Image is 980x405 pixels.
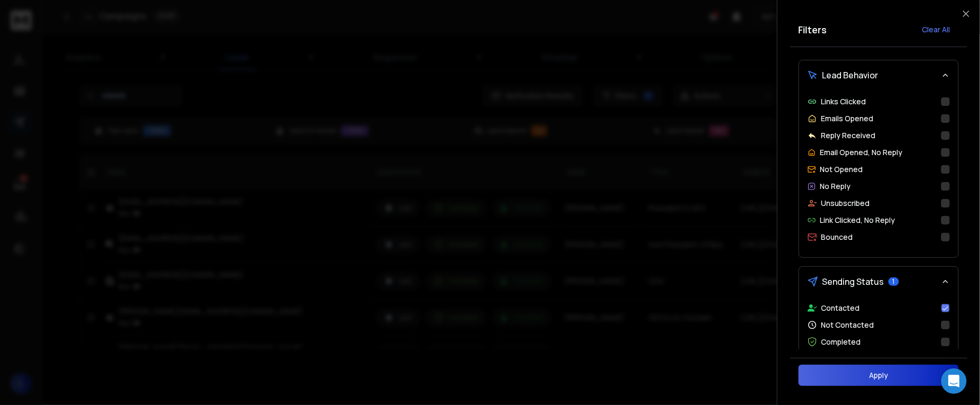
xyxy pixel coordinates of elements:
[820,215,895,226] p: Link Clicked, No Reply
[799,267,958,296] button: Sending Status1
[821,198,870,209] p: Unsubscribed
[821,96,866,107] p: Links Clicked
[822,69,879,82] span: Lead Behavior
[941,368,967,394] div: Open Intercom Messenger
[821,320,874,330] p: Not Contacted
[821,130,876,141] p: Reply Received
[821,303,860,313] p: Contacted
[799,90,958,257] div: Lead Behavior
[889,277,899,286] span: 1
[820,164,863,175] p: Not Opened
[914,19,959,40] button: Clear All
[821,337,861,347] p: Completed
[820,181,851,192] p: No Reply
[799,22,827,37] h2: Filters
[821,232,853,242] p: Bounced
[820,147,903,158] p: Email Opened, No Reply
[822,275,884,288] span: Sending Status
[799,60,958,90] button: Lead Behavior
[821,113,874,124] p: Emails Opened
[799,365,959,386] button: Apply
